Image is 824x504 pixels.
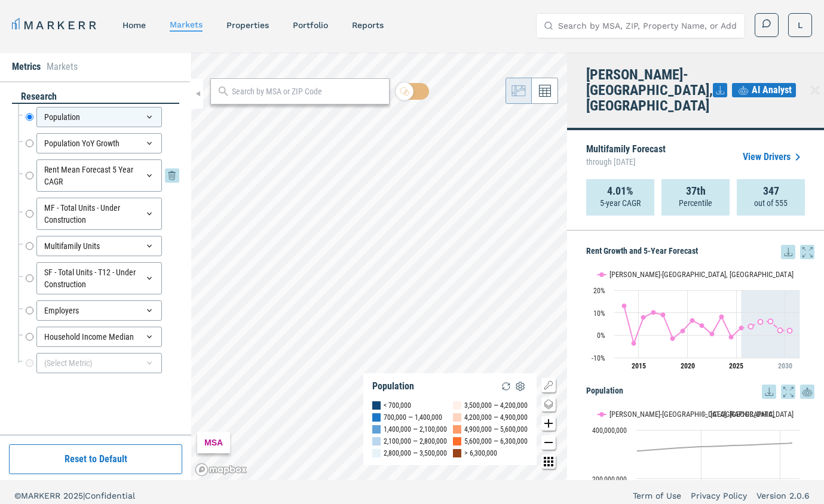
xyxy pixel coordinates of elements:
img: Settings [513,379,528,394]
a: markets [170,20,203,29]
strong: 4.01% [607,185,633,197]
path: Friday, 28 Jun, 20:00, 13.01. Sebastian-Vero Beach, FL. [622,303,627,308]
button: Show/Hide Legend Map Button [541,378,556,392]
a: Term of Use [633,490,681,502]
li: Markets [47,60,78,74]
div: Population [36,107,162,127]
button: Reset to Default [9,444,182,474]
p: 5-year CAGR [600,197,641,209]
path: Thursday, 28 Jun, 20:00, -1.5. Sebastian-Vero Beach, FL. [670,336,675,341]
div: research [12,90,179,104]
path: Tuesday, 28 Jun, 20:00, 10.1. Sebastian-Vero Beach, FL. [651,310,656,315]
text: 200,000,000 [592,475,627,484]
div: Household Income Median [36,327,162,347]
p: out of 555 [754,197,788,209]
button: Other options map button [541,454,556,469]
button: Zoom out map button [541,435,556,450]
input: Search by MSA or ZIP Code [232,85,383,98]
div: Employers [36,300,162,321]
div: Rent Growth and 5-Year Forecast. Highcharts interactive chart. [586,259,814,379]
strong: 37th [686,185,706,197]
p: Multifamily Forecast [586,145,666,170]
a: MARKERR [12,17,99,33]
button: Change style map button [541,397,556,411]
li: Metrics [12,60,41,74]
path: Saturday, 28 Jun, 20:00, 3.21. Sebastian-Vero Beach, FL. [739,325,744,330]
p: Percentile [679,197,712,209]
text: 10% [593,309,605,318]
button: L [788,13,812,37]
input: Search by MSA, ZIP, Property Name, or Address [558,14,737,38]
a: Privacy Policy [691,490,747,502]
button: AI Analyst [732,83,796,97]
path: Friday, 28 Jun, 20:00, 2.03. Sebastian-Vero Beach, FL. [788,328,792,333]
path: Wednesday, 28 Jun, 20:00, 9.05. Sebastian-Vero Beach, FL. [661,312,666,317]
text: [PERSON_NAME]-[GEOGRAPHIC_DATA], [GEOGRAPHIC_DATA] [609,410,794,419]
tspan: 2030 [778,362,792,370]
div: Multifamily Units [36,236,162,256]
a: Version 2.0.6 [756,490,810,502]
div: Population [372,380,414,392]
div: MSA [197,432,230,453]
text: 20% [593,287,605,295]
h5: Rent Growth and 5-Year Forecast [586,245,814,259]
div: 1,400,000 — 2,100,000 [384,423,447,435]
span: L [798,19,802,31]
a: Mapbox logo [195,463,247,477]
span: through [DATE] [586,154,666,170]
path: Wednesday, 28 Jun, 20:00, 6.11. Sebastian-Vero Beach, FL. [768,319,773,324]
button: Show Sebastian-Vero Beach, FL [598,270,686,279]
a: Portfolio [293,20,328,30]
div: 700,000 — 1,400,000 [384,411,442,423]
div: 3,500,000 — 4,200,000 [464,399,528,411]
div: 5,600,000 — 6,300,000 [464,435,528,447]
path: Monday, 28 Jun, 20:00, 5.95. Sebastian-Vero Beach, FL. [758,319,763,324]
span: MARKERR [21,491,63,500]
path: Sunday, 28 Jun, 20:00, 3.9. Sebastian-Vero Beach, FL. [749,324,753,328]
text: 400,000,000 [592,426,627,435]
tspan: 2015 [632,362,646,370]
a: home [122,20,146,30]
strong: 347 [763,185,779,197]
img: Reload Legend [499,379,513,394]
div: Population YoY Growth [36,133,162,153]
text: [PERSON_NAME]-[GEOGRAPHIC_DATA], [GEOGRAPHIC_DATA] [609,270,794,279]
path: Sunday, 28 Jun, 20:00, 7.91. Sebastian-Vero Beach, FL. [641,315,646,319]
span: © [14,491,21,500]
div: 4,900,000 — 5,600,000 [464,423,528,435]
div: SF - Total Units - T12 - Under Construction [36,262,162,294]
text: 0% [597,331,605,340]
div: > 6,300,000 [464,447,497,459]
path: Thursday, 28 Jun, 20:00, 2.15. Sebastian-Vero Beach, FL. [778,328,783,333]
div: 2,800,000 — 3,500,000 [384,447,447,459]
a: View Drivers [743,150,805,164]
a: properties [226,20,269,30]
svg: Interactive chart [586,259,805,379]
path: Saturday, 28 Jun, 20:00, -3.6. Sebastian-Vero Beach, FL. [632,341,636,346]
h4: [PERSON_NAME]-[GEOGRAPHIC_DATA], [GEOGRAPHIC_DATA] [586,67,713,113]
path: Wednesday, 28 Jun, 20:00, 8.18. Sebastian-Vero Beach, FL. [719,314,724,319]
div: 2,100,000 — 2,800,000 [384,435,447,447]
path: Monday, 28 Jun, 20:00, 4.27. Sebastian-Vero Beach, FL. [700,323,704,328]
span: 2025 | [63,491,85,500]
text: [GEOGRAPHIC_DATA] [710,410,774,419]
g: Sebastian-Vero Beach, FL, line 2 of 2 with 5 data points. [749,319,792,333]
div: 4,200,000 — 4,900,000 [464,411,528,423]
span: AI Analyst [752,83,792,97]
a: reports [352,20,384,30]
button: Zoom in map button [541,416,556,431]
canvas: Map [191,53,567,480]
path: Sunday, 28 Jun, 20:00, 6.54. Sebastian-Vero Beach, FL. [690,318,695,322]
path: Tuesday, 28 Jun, 20:00, 0.53. Sebastian-Vero Beach, FL. [710,331,715,336]
span: Confidential [85,491,135,500]
div: (Select Metric) [36,353,162,373]
div: < 700,000 [384,399,411,411]
path: Friday, 28 Jun, 20:00, -0.81. Sebastian-Vero Beach, FL. [729,334,734,339]
div: Rent Mean Forecast 5 Year CAGR [36,159,162,192]
tspan: 2020 [681,362,695,370]
path: Friday, 28 Jun, 20:00, 1.87. Sebastian-Vero Beach, FL. [681,328,685,333]
div: MF - Total Units - Under Construction [36,198,162,230]
text: -10% [592,354,605,362]
h5: Population [586,385,814,399]
tspan: 2025 [729,362,743,370]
